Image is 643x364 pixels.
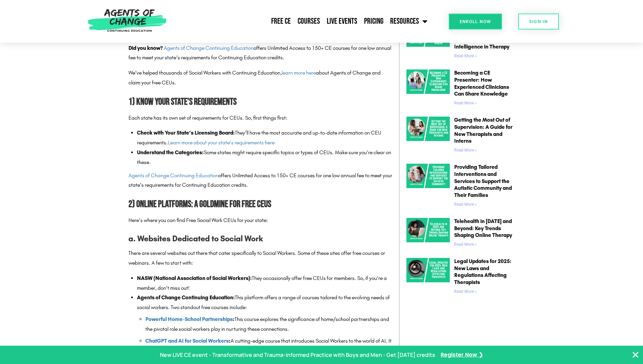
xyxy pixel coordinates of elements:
strong: Agents of Change Continuing Education: [137,294,235,301]
button: Close Banner [631,351,640,359]
p: New LIVE CE event - Transformative and Trauma-informed Practice with Boys and Men - Get [DATE] cr... [160,350,435,360]
strong: Check with Your State’s Licensing Board: [137,129,235,136]
a: Legal Updates for 2025 New Laws and Regulations Affecting Therapists [406,258,450,297]
p: Here’s where you can find Free Social Work CEUs for your state: [128,216,392,225]
strong: NASW (National Association of Social Workers): [137,275,252,281]
a: Becoming a CE Presenter: How Experienced Clinicians Can Share Knowledge [454,69,509,97]
a: Getting the Most Out of Supervision: A Guide for New Therapists and Interns [454,117,513,144]
li: Some states might require specific topics or types of CEUs. Make sure you’re clear on these. [137,148,392,167]
img: Telehealth in 2025 and Beyond Key Trends Shaping Online Therapy [406,218,450,242]
a: Read more about AI in Mental Health: What Clinicians Need to Know About Artificial Intelligence i... [454,54,477,58]
a: Read more about Telehealth in 2025 and Beyond: Key Trends Shaping Online Therapy [454,242,477,247]
h3: a. Websites Dedicated to Social Work [128,232,392,245]
img: Getting the Most Out of Supervision A Guide for New Therapists and Interns [406,117,450,141]
a: Becoming a CE Presenter How Experienced Clinicians Can Share Knowledge [406,69,450,108]
a: Free CE [268,13,294,30]
a: Read more about Providing Tailored Interventions and Services to Support the Autistic Community a... [454,202,477,207]
h2: 1) Know Your State’s Requirements [128,95,392,110]
a: Getting the Most Out of Supervision A Guide for New Therapists and Interns [406,117,450,155]
a: SIGN IN [518,14,559,29]
a: ChatGPT and AI for Social Workers [145,338,229,344]
p: Each state has its own set of requirements for CEUs. So, first things first: [128,113,392,123]
a: Providing Tailored Interventions and Services to Support the Autistic Community and Their Families [454,164,512,198]
img: Providing Tailored Interventions and Services to Support the Autistic Community [406,164,450,188]
a: Telehealth in [DATE] and Beyond: Key Trends Shaping Online Therapy [454,218,512,239]
p: We’ve helped thousands of Social Workers with Continuing Education, about Agents of Change and cl... [128,68,392,88]
strong: : [145,316,235,322]
strong: Understand the Categories: [137,149,204,156]
li: They occasionally offer free CEUs for members. So, if you’re a member, don’t miss out! [137,274,392,293]
a: Providing Tailored Interventions and Services to Support the Autistic Community [406,164,450,209]
a: Courses [294,13,323,30]
a: Learn more about your state’s requirements here [168,139,275,146]
span: Enroll Now [460,19,491,24]
img: Legal Updates for 2025 New Laws and Regulations Affecting Therapists [406,258,450,282]
img: Becoming a CE Presenter How Experienced Clinicians Can Share Knowledge [406,69,450,94]
a: Enroll Now [449,14,502,29]
a: Read more about Becoming a CE Presenter: How Experienced Clinicians Can Share Knowledge [454,101,477,105]
a: learn more here [282,69,316,76]
li: This course explores the significance of home/school partnerships and the pivotal role social wor... [145,315,392,334]
a: Read more about Legal Updates for 2025: New Laws and Regulations Affecting Therapists [454,289,477,294]
a: Telehealth in 2025 and Beyond Key Trends Shaping Online Therapy [406,218,450,249]
a: Powerful Home-School Partnerships [145,316,233,322]
a: Agents of Change Continuing Education [128,172,218,179]
li: They’ll have the most accurate and up-to-date information on CEU requirements. [137,128,392,148]
strong: : [145,338,230,344]
a: Agents of Change Continuing Education [164,45,254,51]
a: Legal Updates for 2025: New Laws and Regulations Affecting Therapists [454,258,511,285]
h2: 2) Online Platforms: A Goldmine for Free CEUs [128,197,392,212]
p: There are several websites out there that cater specifically to Social Workers. Some of these sit... [128,248,392,268]
a: Resources [387,13,431,30]
span: SIGN IN [529,19,548,24]
a: Read more about Getting the Most Out of Supervision: A Guide for New Therapists and Interns [454,148,477,153]
nav: Menu [170,13,431,30]
a: Register Now ❯ [441,350,483,360]
strong: Did you know? [128,45,163,51]
p: offers Unlimited Access to 150+ CE courses for one low annual fee to meet your state’s requiremen... [128,43,392,63]
p: offers Unlimited Access to 150+ CE courses for one low annual fee to meet your state’s requiremen... [128,171,392,190]
a: Live Events [323,13,361,30]
a: Pricing [361,13,387,30]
